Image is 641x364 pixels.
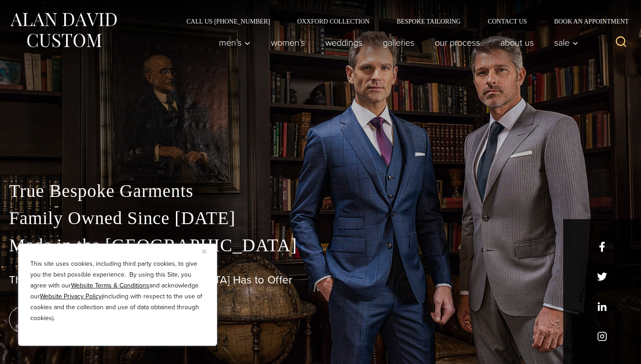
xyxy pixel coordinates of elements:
[173,18,284,24] a: Call Us [PHONE_NUMBER]
[284,18,383,24] a: Oxxford Collection
[202,246,213,257] button: Close
[9,10,118,50] img: Alan David Custom
[315,34,373,52] a: weddings
[261,34,315,52] a: Women’s
[541,18,632,24] a: Book an Appointment
[554,38,579,47] span: Sale
[383,18,474,24] a: Bespoke Tailoring
[9,177,632,259] p: True Bespoke Garments Family Owned Since [DATE] Made in the [GEOGRAPHIC_DATA]
[219,38,251,47] span: Men’s
[40,292,102,301] a: Website Privacy Policy
[202,249,206,254] img: Close
[490,34,544,52] a: About Us
[9,307,136,332] a: book an appointment
[610,32,632,53] button: View Search Form
[173,18,632,24] nav: Secondary Navigation
[9,273,632,287] h1: The Best Custom Suits [GEOGRAPHIC_DATA] Has to Offer
[474,18,541,24] a: Contact Us
[71,281,149,290] a: Website Terms & Conditions
[209,34,584,52] nav: Primary Navigation
[30,259,205,324] p: This site uses cookies, including third party cookies, to give you the best possible experience. ...
[425,34,490,52] a: Our Process
[373,34,425,52] a: Galleries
